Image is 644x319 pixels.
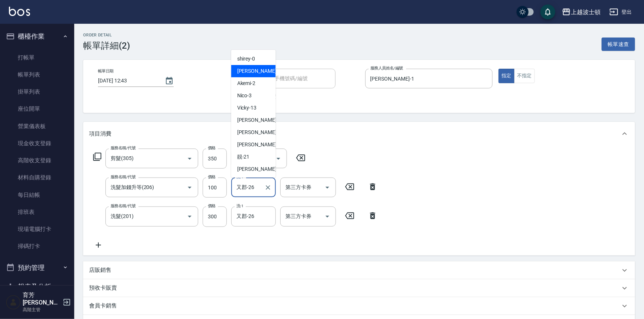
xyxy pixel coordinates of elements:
button: 登出 [607,5,635,19]
button: 櫃檯作業 [3,27,71,46]
a: 帳單列表 [3,66,71,83]
p: 店販銷售 [89,266,111,274]
span: Vicky -13 [237,104,257,112]
h3: 帳單詳細 (2) [83,40,130,51]
a: 現場電腦打卡 [3,221,71,238]
button: Choose date, selected date is 2025-08-14 [160,72,178,90]
label: 服務名稱/代號 [111,203,135,209]
h5: 育芳[PERSON_NAME] [23,292,61,306]
label: 價格 [208,174,216,180]
div: 項目消費 [83,146,635,255]
h2: Order detail [83,33,130,38]
button: Clear [263,182,273,193]
span: 靚 -21 [237,153,250,161]
span: 不留客資 [256,92,277,100]
button: Open [272,153,284,165]
button: 帳單速查 [602,38,635,51]
span: [PERSON_NAME] -19 [237,116,284,124]
button: 報表及分析 [3,277,71,296]
a: 營業儀表板 [3,118,71,135]
img: Logo [9,7,30,16]
a: 材料自購登錄 [3,169,71,186]
button: Open [184,153,196,165]
button: 預約管理 [3,258,71,277]
button: 上越波士頓 [559,4,604,20]
div: 店販銷售 [83,261,635,279]
p: 預收卡販賣 [89,284,117,292]
span: [PERSON_NAME] -1 [237,67,281,75]
img: Person [6,295,21,310]
button: Open [321,211,333,222]
button: Open [184,182,196,193]
button: Open [184,211,196,222]
label: 服務人員姓名/編號 [370,65,403,71]
span: shirey -0 [237,55,255,63]
span: [PERSON_NAME] -19 [237,128,284,136]
p: 高階主管 [23,306,61,313]
button: save [540,4,555,19]
a: 排班表 [3,204,71,221]
a: 現金收支登錄 [3,135,71,152]
input: YYYY/MM/DD hh:mm [98,75,157,87]
span: Nico -3 [237,92,252,100]
a: 高階收支登錄 [3,152,71,169]
a: 掛單列表 [3,83,71,100]
p: 項目消費 [89,130,111,138]
a: 掃碼打卡 [3,238,71,255]
span: Akemi -2 [237,79,256,87]
label: 帳單日期 [98,68,114,74]
button: Open [321,182,333,193]
label: 服務名稱/代號 [111,145,135,151]
p: 會員卡銷售 [89,302,117,310]
span: [PERSON_NAME] -22 [237,165,284,173]
label: 服務名稱/代號 [111,174,135,180]
div: 上越波士頓 [571,7,601,17]
a: 座位開單 [3,100,71,117]
button: 不指定 [514,69,535,83]
button: 指定 [498,69,514,83]
div: 項目消費 [83,122,635,146]
label: 價格 [208,203,216,209]
label: 洗-1 [236,203,243,209]
a: 打帳單 [3,49,71,66]
label: 價格 [208,145,216,151]
div: 預收卡販賣 [83,279,635,297]
div: 會員卡銷售 [83,297,635,315]
span: [PERSON_NAME] -20 [237,141,284,149]
a: 每日結帳 [3,186,71,204]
